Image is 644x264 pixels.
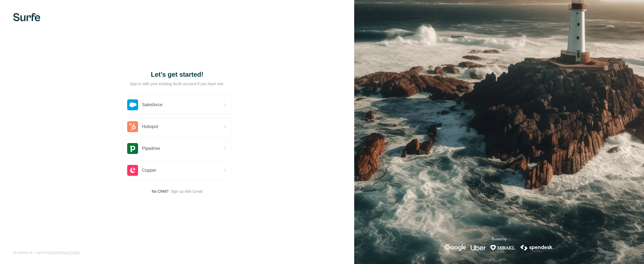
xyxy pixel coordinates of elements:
[171,189,202,194] button: Sign up with Gmail
[142,145,160,152] span: Pipedrive
[48,251,57,254] a: Terms
[152,189,168,194] span: No CRM?
[123,70,232,79] h1: Let’s get started!
[142,102,163,108] span: Salesforce
[130,81,224,87] p: Sign in with your existing Surfe account if you have one.
[491,237,507,242] p: Trusted by
[13,250,80,255] span: By signing up, I agree to &
[520,244,553,251] img: spendesk's logo
[471,244,486,251] img: uber's logo
[142,167,156,174] span: Copper
[142,123,158,130] span: Hubspot
[127,165,138,176] img: copper's logo
[59,251,80,254] a: Privacy Policy
[127,99,138,110] img: salesforce's logo
[490,244,515,251] img: mirakl's logo
[127,143,138,154] img: pipedrive's logo
[127,121,138,132] img: hubspot's logo
[445,244,466,251] img: google's logo
[13,13,40,21] img: Surfe's logo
